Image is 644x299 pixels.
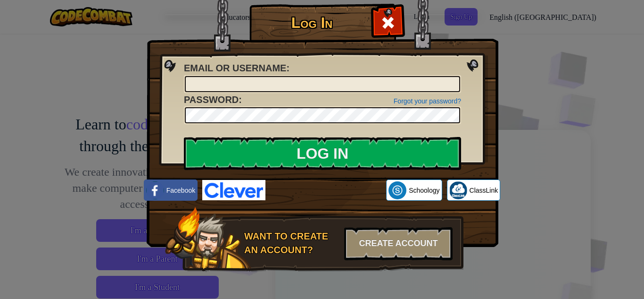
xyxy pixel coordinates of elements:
[146,181,164,199] img: facebook_small.png
[202,180,265,200] img: clever-logo-blue.png
[470,186,498,195] span: ClassLink
[409,186,439,195] span: Schoology
[184,94,239,105] span: Password
[244,230,339,256] div: Want to create an account?
[252,15,372,31] h1: Log In
[166,186,195,195] span: Facebook
[394,97,461,105] a: Forgot your password?
[184,61,289,75] label: :
[184,93,242,107] label: :
[184,137,461,170] input: Log In
[184,63,286,73] span: Email or Username
[388,181,406,199] img: schoology.png
[449,181,467,199] img: classlink-logo-small.png
[344,227,453,260] div: Create Account
[265,180,386,201] iframe: Sign in with Google Button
